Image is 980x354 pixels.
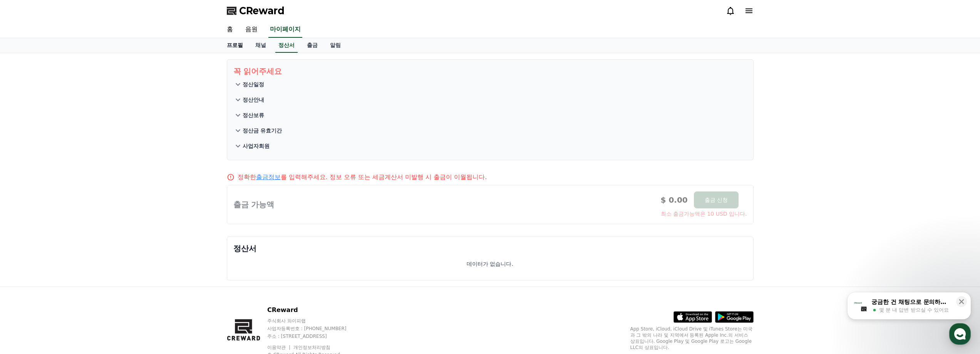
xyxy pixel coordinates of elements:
[267,318,361,324] p: 주식회사 와이피랩
[243,142,270,150] p: 사업자회원
[233,66,747,77] p: 꼭 읽어주세요
[267,325,361,332] p: 사업자등록번호 : [PHONE_NUMBER]
[24,256,29,262] span: 홈
[301,38,324,53] a: 출금
[243,81,264,88] p: 정산일정
[221,38,249,53] a: 프로필
[267,345,291,350] a: 이용약관
[233,92,747,107] button: 정산안내
[239,22,264,38] a: 음원
[268,22,302,38] a: 마이페이지
[324,38,347,53] a: 알림
[227,5,285,17] a: CReward
[119,256,128,262] span: 설정
[243,111,264,119] p: 정산보류
[233,243,747,254] p: 정산서
[239,5,285,17] span: CReward
[256,173,281,181] a: 출금정보
[233,138,747,154] button: 사업자회원
[267,333,361,339] p: 주소 : [STREET_ADDRESS]
[275,38,298,53] a: 정산서
[233,107,747,123] button: 정산보류
[221,22,239,38] a: 홈
[293,345,330,350] a: 개인정보처리방침
[249,38,272,53] a: 채널
[238,173,487,182] p: 정확한 를 입력해주세요. 정보 오류 또는 세금계산서 미발행 시 출금이 이월됩니다.
[243,127,282,134] p: 정산금 유효기간
[233,77,747,92] button: 정산일정
[99,244,148,263] a: 설정
[243,96,264,104] p: 정산안내
[70,256,80,262] span: 대화
[267,305,361,315] p: CReward
[233,123,747,138] button: 정산금 유효기간
[467,260,513,268] p: 데이터가 없습니다.
[630,326,754,351] p: App Store, iCloud, iCloud Drive 및 iTunes Store는 미국과 그 밖의 나라 및 지역에서 등록된 Apple Inc.의 서비스 상표입니다. Goo...
[51,244,99,263] a: 대화
[2,244,51,263] a: 홈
